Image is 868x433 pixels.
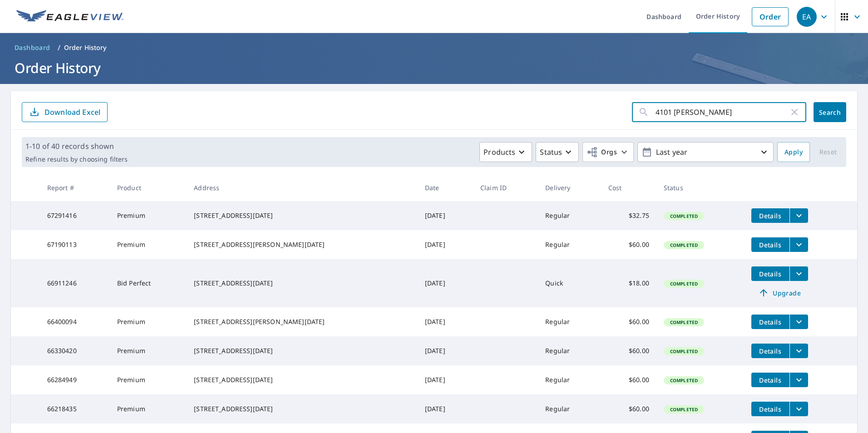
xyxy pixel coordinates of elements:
td: Premium [110,394,187,423]
td: Regular [538,336,601,365]
td: $60.00 [601,230,656,259]
div: [STREET_ADDRESS][DATE] [194,346,410,355]
td: $60.00 [601,394,656,423]
nav: breadcrumb [11,40,857,55]
button: filesDropdownBtn-66218435 [789,402,808,416]
button: filesDropdownBtn-66284949 [789,373,808,387]
td: Regular [538,365,601,394]
a: Dashboard [11,40,54,55]
button: Apply [777,142,810,162]
img: EV Logo [16,10,123,24]
button: detailsBtn-66284949 [751,373,789,387]
input: Address, Report #, Claim ID, etc. [656,99,789,125]
span: Details [757,405,784,413]
th: Delivery [538,174,601,201]
button: Status [536,142,579,162]
button: Orgs [582,142,634,162]
button: detailsBtn-67291416 [751,208,789,223]
li: / [58,42,60,53]
td: Regular [538,394,601,423]
span: Completed [665,319,703,325]
td: [DATE] [418,307,473,336]
span: Details [757,241,784,249]
th: Address [187,174,418,201]
button: Search [814,102,846,122]
div: [STREET_ADDRESS][DATE] [194,375,410,384]
button: filesDropdownBtn-66330420 [789,344,808,358]
td: $60.00 [601,307,656,336]
button: detailsBtn-67190113 [751,237,789,252]
p: Products [483,147,515,157]
td: Regular [538,201,601,230]
td: $32.75 [601,201,656,230]
td: Bid Perfect [110,259,187,307]
td: $18.00 [601,259,656,307]
div: [STREET_ADDRESS][PERSON_NAME][DATE] [194,240,410,249]
a: Upgrade [751,285,808,300]
span: Search [821,108,839,117]
th: Claim ID [473,174,538,201]
th: Product [110,174,187,201]
span: Dashboard [15,43,50,52]
span: Details [757,347,784,355]
button: Download Excel [22,102,108,122]
span: Details [757,212,784,220]
div: [STREET_ADDRESS][PERSON_NAME][DATE] [194,317,410,326]
td: 66284949 [40,365,110,394]
button: filesDropdownBtn-66911246 [789,266,808,281]
td: [DATE] [418,365,473,394]
td: Premium [110,201,187,230]
th: Cost [601,174,656,201]
div: [STREET_ADDRESS][DATE] [194,279,410,288]
td: [DATE] [418,230,473,259]
span: Details [757,270,784,278]
td: Regular [538,307,601,336]
span: Completed [665,406,703,413]
td: [DATE] [418,394,473,423]
button: detailsBtn-66400094 [751,315,789,329]
p: Order History [64,43,107,52]
h1: Order History [11,59,857,77]
span: Apply [784,147,803,158]
div: [STREET_ADDRESS][DATE] [194,404,410,413]
div: [STREET_ADDRESS][DATE] [194,211,410,220]
td: 67190113 [40,230,110,259]
p: Last year [652,144,759,160]
th: Date [418,174,473,201]
td: 66218435 [40,394,110,423]
span: Details [757,376,784,384]
td: Premium [110,336,187,365]
td: $60.00 [601,336,656,365]
td: [DATE] [418,201,473,230]
a: Order [752,7,789,26]
td: 66400094 [40,307,110,336]
span: Completed [665,377,703,384]
button: detailsBtn-66911246 [751,266,789,281]
span: Completed [665,242,703,248]
td: 66330420 [40,336,110,365]
span: Completed [665,213,703,219]
th: Report # [40,174,110,201]
td: [DATE] [418,259,473,307]
td: Premium [110,307,187,336]
p: Status [540,147,562,157]
button: detailsBtn-66218435 [751,402,789,416]
span: Orgs [587,147,617,158]
p: 1-10 of 40 records shown [25,141,128,152]
span: Upgrade [757,287,803,298]
p: Download Excel [44,107,100,117]
button: Products [479,142,532,162]
th: Status [656,174,744,201]
p: Refine results by choosing filters [25,155,128,163]
span: Completed [665,348,703,354]
span: Details [757,318,784,326]
td: $60.00 [601,365,656,394]
button: filesDropdownBtn-67190113 [789,237,808,252]
button: Last year [637,142,774,162]
td: Premium [110,365,187,394]
td: 66911246 [40,259,110,307]
td: Quick [538,259,601,307]
td: Premium [110,230,187,259]
button: filesDropdownBtn-67291416 [789,208,808,223]
span: Completed [665,280,703,287]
